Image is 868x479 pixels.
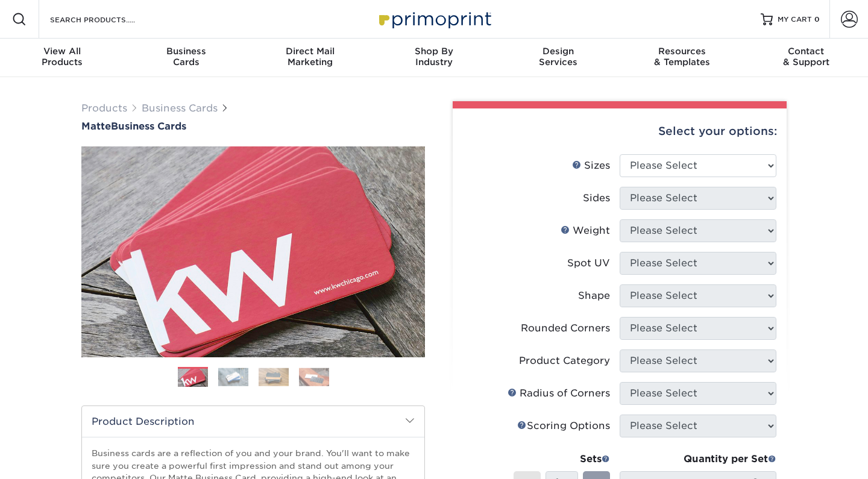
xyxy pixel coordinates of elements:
[81,121,425,132] h1: Business Cards
[124,46,248,57] span: Business
[248,39,372,77] a: Direct MailMarketing
[620,452,776,466] div: Quantity per Set
[124,46,248,67] div: Cards
[49,12,166,27] input: SEARCH PRODUCTS.....
[81,80,425,424] img: Matte 01
[517,419,610,433] div: Scoring Options
[521,321,610,336] div: Rounded Corners
[372,46,496,57] span: Shop By
[514,452,610,466] div: Sets
[744,46,868,57] span: Contact
[299,368,329,386] img: Business Cards 04
[372,39,496,77] a: Shop ByIndustry
[620,39,744,77] a: Resources& Templates
[620,46,744,67] div: & Templates
[496,46,620,57] span: Design
[583,191,610,205] div: Sides
[496,39,620,77] a: DesignServices
[178,363,208,393] img: Business Cards 01
[778,14,812,25] span: MY CART
[124,39,248,77] a: BusinessCards
[519,354,610,368] div: Product Category
[496,46,620,67] div: Services
[814,15,820,23] span: 0
[744,46,868,67] div: & Support
[218,368,248,386] img: Business Cards 02
[372,46,496,67] div: Industry
[508,386,610,401] div: Radius of Corners
[248,46,372,57] span: Direct Mail
[248,46,372,67] div: Marketing
[578,289,610,303] div: Shape
[374,6,494,32] img: Primoprint
[567,256,610,271] div: Spot UV
[82,406,424,437] h2: Product Description
[744,39,868,77] a: Contact& Support
[561,224,610,238] div: Weight
[572,158,610,173] div: Sizes
[259,368,289,386] img: Business Cards 03
[81,121,425,132] a: MatteBusiness Cards
[142,102,218,114] a: Business Cards
[462,108,777,154] div: Select your options:
[81,102,127,114] a: Products
[620,46,744,57] span: Resources
[81,121,111,132] span: Matte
